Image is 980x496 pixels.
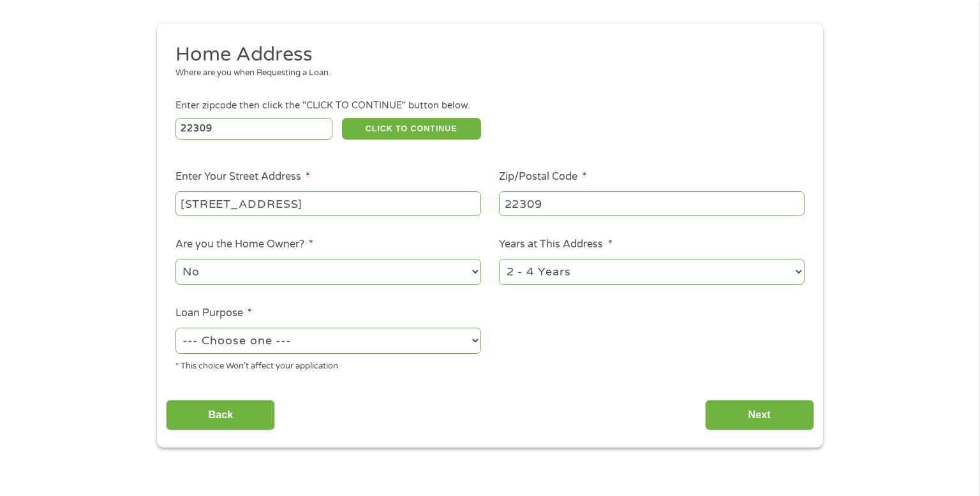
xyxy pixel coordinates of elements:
[175,307,252,320] label: Loan Purpose
[175,356,481,373] div: * This choice Won’t affect your application
[175,191,481,215] input: 1 Main Street
[175,118,333,140] input: Enter Zipcode (e.g 01510)
[175,42,796,68] h2: Home Address
[175,67,796,80] div: Where are you when Requesting a Loan.
[175,99,805,113] div: Enter zipcode then click the "CLICK TO CONTINUE" button below.
[499,170,586,184] label: Zip/Postal Code
[705,400,814,431] input: Next
[175,238,313,251] label: Are you the Home Owner?
[175,170,310,184] label: Enter Your Street Address
[342,118,481,140] button: CLICK TO CONTINUE
[499,238,612,251] label: Years at This Address
[166,400,275,431] input: Back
